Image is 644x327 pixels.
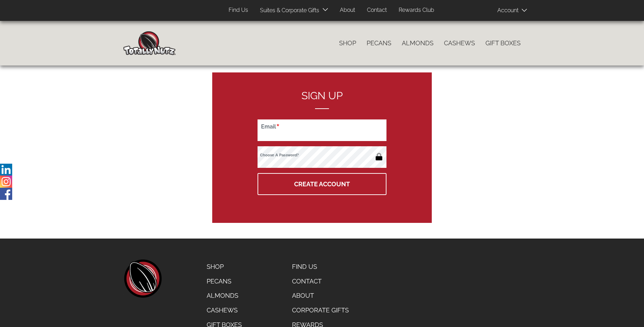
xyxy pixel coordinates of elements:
a: Rewards Club [393,3,439,17]
a: Cashews [439,36,480,50]
a: home [123,259,162,298]
a: Contact [362,3,392,17]
input: Email [258,119,386,141]
a: Find Us [287,259,355,274]
a: Gift Boxes [480,36,526,50]
a: Cashews [201,303,247,318]
a: Suites & Corporate Gifts [255,4,321,17]
a: Pecans [361,36,397,50]
a: Corporate Gifts [287,303,355,318]
a: About [335,3,360,17]
a: About [287,288,355,303]
a: Shop [334,36,361,50]
a: Shop [201,259,247,274]
button: Create Account [258,173,386,195]
a: Almonds [201,288,247,303]
h2: Sign up [258,90,386,109]
a: Contact [287,274,355,289]
a: Almonds [397,36,439,50]
img: Home [123,31,176,55]
a: Find Us [223,3,253,17]
a: Pecans [201,274,247,289]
